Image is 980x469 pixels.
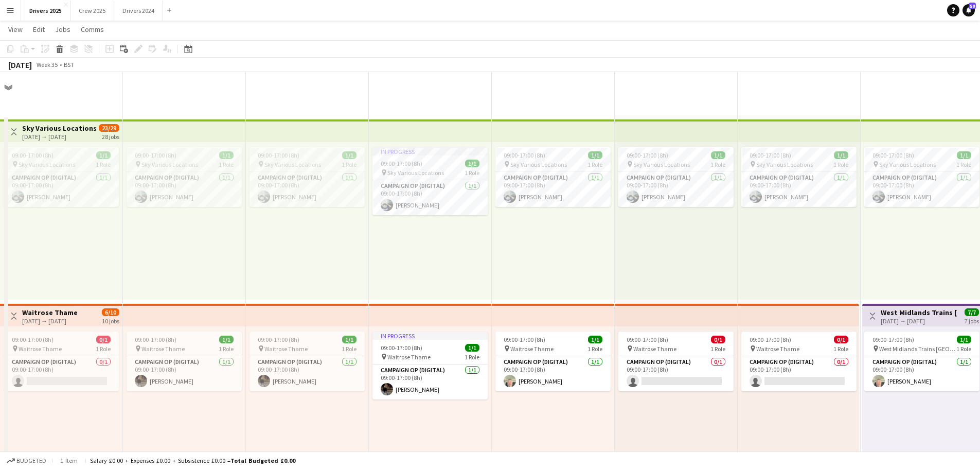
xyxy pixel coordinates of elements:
[588,151,602,159] span: 1/1
[258,151,299,159] span: 09:00-17:00 (8h)
[16,457,46,464] span: Budgeted
[12,336,54,343] span: 09:00-17:00 (8h)
[750,336,791,343] span: 09:00-17:00 (8h)
[135,151,176,159] span: 09:00-17:00 (8h)
[96,345,111,353] span: 1 Role
[381,160,422,167] span: 09:00-17:00 (8h)
[618,332,734,391] app-job-card: 09:00-17:00 (8h)0/1 Waitrose Thame1 RoleCampaign Op (Digital)0/109:00-17:00 (8h)
[879,161,936,168] span: Sky Various Locations
[372,332,488,399] app-job-card: In progress09:00-17:00 (8h)1/1 Waitrose Thame1 RoleCampaign Op (Digital)1/109:00-17:00 (8h)[PERSO...
[4,23,27,36] a: View
[4,147,119,207] app-job-card: 09:00-17:00 (8h)1/1 Sky Various Locations1 RoleCampaign Op (Digital)1/109:00-17:00 (8h)[PERSON_NAME]
[465,169,479,177] span: 1 Role
[495,332,611,391] app-job-card: 09:00-17:00 (8h)1/1 Waitrose Thame1 RoleCampaign Op (Digital)1/109:00-17:00 (8h)[PERSON_NAME]
[57,457,81,464] span: 1 item
[465,160,479,167] span: 1/1
[127,147,242,207] app-job-card: 09:00-17:00 (8h)1/1 Sky Various Locations1 RoleCampaign Op (Digital)1/109:00-17:00 (8h)[PERSON_NAME]
[372,147,488,155] div: In progress
[864,332,979,391] app-job-card: 09:00-17:00 (8h)1/1 West Midlands Trains [GEOGRAPHIC_DATA]1 RoleCampaign Op (Digital)1/109:00-17:...
[588,336,602,343] span: 1/1
[4,332,119,391] div: 09:00-17:00 (8h)0/1 Waitrose Thame1 RoleCampaign Op (Digital)0/109:00-17:00 (8h)
[711,151,725,159] span: 1/1
[495,356,611,391] app-card-role: Campaign Op (Digital)1/109:00-17:00 (8h)[PERSON_NAME]
[219,345,234,353] span: 1 Role
[872,151,914,159] span: 09:00-17:00 (8h)
[141,345,185,353] span: Waitrose Thame
[19,345,62,353] span: Waitrose Thame
[465,344,479,352] span: 1/1
[22,124,97,133] h3: Sky Various Locations
[618,356,734,391] app-card-role: Campaign Op (Digital)0/109:00-17:00 (8h)
[250,332,365,391] app-job-card: 09:00-17:00 (8h)1/1 Waitrose Thame1 RoleCampaign Op (Digital)1/109:00-17:00 (8h)[PERSON_NAME]
[342,336,357,343] span: 1/1
[956,345,971,353] span: 1 Role
[127,356,242,391] app-card-role: Campaign Op (Digital)1/109:00-17:00 (8h)[PERSON_NAME]
[834,151,848,159] span: 1/1
[34,61,60,68] span: Week 35
[495,172,611,207] app-card-role: Campaign Op (Digital)1/109:00-17:00 (8h)[PERSON_NAME]
[250,147,365,207] app-job-card: 09:00-17:00 (8h)1/1 Sky Various Locations1 RoleCampaign Op (Digital)1/109:00-17:00 (8h)[PERSON_NAME]
[864,172,979,207] app-card-role: Campaign Op (Digital)1/109:00-17:00 (8h)[PERSON_NAME]
[969,3,976,9] span: 50
[96,151,111,159] span: 1/1
[96,336,111,343] span: 0/1
[633,161,690,168] span: Sky Various Locations
[963,4,975,16] a: 50
[264,161,321,168] span: Sky Various Locations
[372,332,488,340] div: In progress
[510,161,567,168] span: Sky Various Locations
[710,161,725,168] span: 1 Role
[342,345,357,353] span: 1 Role
[504,336,545,343] span: 09:00-17:00 (8h)
[834,336,848,343] span: 0/1
[618,147,734,207] app-job-card: 09:00-17:00 (8h)1/1 Sky Various Locations1 RoleCampaign Op (Digital)1/109:00-17:00 (8h)[PERSON_NAME]
[633,345,676,353] span: Waitrose Thame
[258,336,299,343] span: 09:00-17:00 (8h)
[372,147,488,215] div: In progress09:00-17:00 (8h)1/1 Sky Various Locations1 RoleCampaign Op (Digital)1/109:00-17:00 (8h...
[833,161,848,168] span: 1 Role
[864,356,979,391] app-card-role: Campaign Op (Digital)1/109:00-17:00 (8h)[PERSON_NAME]
[741,147,857,207] app-job-card: 09:00-17:00 (8h)1/1 Sky Various Locations1 RoleCampaign Op (Digital)1/109:00-17:00 (8h)[PERSON_NAME]
[387,353,431,361] span: Waitrose Thame
[64,61,74,68] div: BST
[965,316,979,325] div: 7 jobs
[219,151,234,159] span: 1/1
[127,332,242,391] app-job-card: 09:00-17:00 (8h)1/1 Waitrose Thame1 RoleCampaign Op (Digital)1/109:00-17:00 (8h)[PERSON_NAME]
[21,1,70,21] button: Drivers 2025
[29,23,49,36] a: Edit
[102,132,119,141] div: 28 jobs
[756,161,813,168] span: Sky Various Locations
[618,172,734,207] app-card-role: Campaign Op (Digital)1/109:00-17:00 (8h)[PERSON_NAME]
[372,180,488,215] app-card-role: Campaign Op (Digital)1/109:00-17:00 (8h)[PERSON_NAME]
[102,308,119,316] span: 6/10
[587,161,602,168] span: 1 Role
[5,455,48,466] button: Budgeted
[627,336,668,343] span: 09:00-17:00 (8h)
[711,336,725,343] span: 0/1
[504,151,545,159] span: 09:00-17:00 (8h)
[264,345,308,353] span: Waitrose Thame
[250,172,365,207] app-card-role: Campaign Op (Digital)1/109:00-17:00 (8h)[PERSON_NAME]
[342,161,357,168] span: 1 Role
[33,25,45,34] span: Edit
[957,336,971,343] span: 1/1
[741,172,857,207] app-card-role: Campaign Op (Digital)1/109:00-17:00 (8h)[PERSON_NAME]
[77,23,108,36] a: Comms
[965,308,979,316] span: 7/7
[872,336,914,343] span: 09:00-17:00 (8h)
[8,60,32,70] div: [DATE]
[495,147,611,207] div: 09:00-17:00 (8h)1/1 Sky Various Locations1 RoleCampaign Op (Digital)1/109:00-17:00 (8h)[PERSON_NAME]
[833,345,848,353] span: 1 Role
[741,332,857,391] app-job-card: 09:00-17:00 (8h)0/1 Waitrose Thame1 RoleCampaign Op (Digital)0/109:00-17:00 (8h)
[864,147,979,207] div: 09:00-17:00 (8h)1/1 Sky Various Locations1 RoleCampaign Op (Digital)1/109:00-17:00 (8h)[PERSON_NAME]
[230,457,295,464] span: Total Budgeted £0.00
[881,317,957,325] div: [DATE] → [DATE]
